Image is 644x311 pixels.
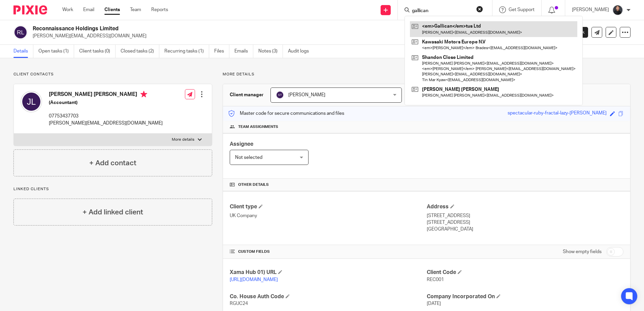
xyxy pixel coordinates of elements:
p: Client contacts [13,72,212,77]
img: svg%3E [21,91,42,112]
p: Master code for secure communications and files [228,110,344,117]
h4: CUSTOM FIELDS [230,249,426,254]
a: Clients [104,6,120,13]
a: Reports [151,6,168,13]
label: Show empty fields [563,248,602,255]
i: Primary [140,91,147,98]
span: Other details [238,182,269,187]
span: [DATE] [427,301,441,306]
h4: [PERSON_NAME] [PERSON_NAME] [49,91,163,99]
h4: Xama Hub 01) URL [230,269,426,276]
h4: Client type [230,203,426,210]
a: [URL][DOMAIN_NAME] [230,277,278,282]
a: Audit logs [288,45,314,58]
p: [STREET_ADDRESS] [427,212,623,219]
p: Linked clients [13,186,212,192]
span: Get Support [509,7,535,12]
p: UK Company [230,212,426,219]
div: spectacular-ruby-fractal-lazy-[PERSON_NAME] [508,110,607,117]
p: [PERSON_NAME][EMAIL_ADDRESS][DOMAIN_NAME] [49,120,163,127]
h4: Co. House Auth Code [230,293,426,300]
a: Recurring tasks (1) [164,45,209,58]
span: RGUC24 [230,301,248,306]
span: Not selected [235,155,262,160]
img: My%20Photo.jpg [612,5,623,15]
p: [GEOGRAPHIC_DATA] [427,226,623,233]
p: More details [223,72,631,77]
span: Assignee [230,141,253,147]
p: [STREET_ADDRESS] [427,219,623,226]
a: Details [13,45,33,58]
h4: + Add linked client [83,207,143,217]
h4: + Add contact [89,158,136,168]
a: Email [83,6,94,13]
img: svg%3E [13,25,28,39]
a: Work [62,6,73,13]
a: Team [130,6,141,13]
img: svg%3E [276,91,284,99]
a: Client tasks (0) [79,45,116,58]
button: Clear [476,6,483,12]
a: Emails [234,45,253,58]
p: More details [172,137,194,142]
a: Files [214,45,229,58]
span: [PERSON_NAME] [288,93,325,97]
a: Open tasks (1) [38,45,74,58]
p: 07753437703 [49,113,163,119]
h4: Address [427,203,623,210]
h3: Client manager [230,92,264,98]
h2: Reconnaissance Holdings Limited [33,25,438,32]
a: Notes (3) [258,45,283,58]
img: Pixie [13,5,47,14]
h5: (Accountant) [49,99,163,106]
h4: Client Code [427,269,623,276]
p: [PERSON_NAME][EMAIL_ADDRESS][DOMAIN_NAME] [33,33,539,39]
span: REC001 [427,277,444,282]
p: [PERSON_NAME] [572,6,609,13]
input: Search [411,8,472,14]
a: Closed tasks (2) [121,45,159,58]
h4: Company Incorporated On [427,293,623,300]
span: Team assignments [238,124,278,130]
